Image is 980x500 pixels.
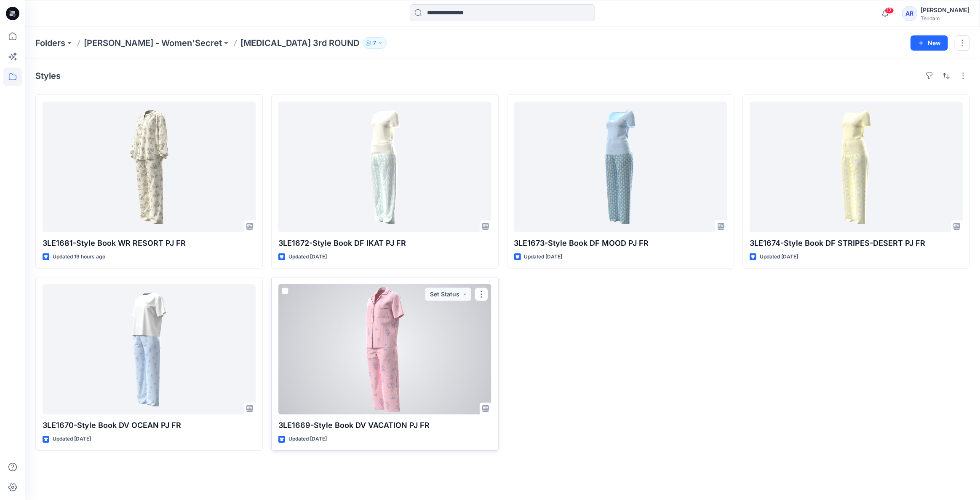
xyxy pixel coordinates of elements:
[240,37,359,49] p: [MEDICAL_DATA] 3rd ROUND
[911,35,948,51] button: New
[921,15,969,22] div: Tendam
[921,5,969,15] div: [PERSON_NAME]
[35,71,61,81] h4: Styles
[373,38,376,48] p: 7
[750,102,963,232] a: 3LE1674-Style Book DF STRIPES-DESERT PJ FR
[288,435,327,444] p: Updated [DATE]
[514,102,727,232] a: 3LE1673-Style Book DF MOOD PJ FR
[43,419,256,431] p: 3LE1670-Style Book DV OCEAN PJ FR
[902,6,917,21] div: AR
[53,435,91,444] p: Updated [DATE]
[84,37,222,49] a: [PERSON_NAME] - Women'Secret
[514,237,727,249] p: 3LE1673-Style Book DF MOOD PJ FR
[43,237,256,249] p: 3LE1681-Style Book WR RESORT PJ FR
[278,237,491,249] p: 3LE1672-Style Book DF IKAT PJ FR
[363,37,387,49] button: 7
[53,253,105,261] p: Updated 19 hours ago
[885,7,894,14] span: 17
[43,102,256,232] a: 3LE1681-Style Book WR RESORT PJ FR
[288,253,327,261] p: Updated [DATE]
[278,419,491,431] p: 3LE1669-Style Book DV VACATION PJ FR
[524,253,563,261] p: Updated [DATE]
[278,284,491,415] a: 3LE1669-Style Book DV VACATION PJ FR
[43,284,256,415] a: 3LE1670-Style Book DV OCEAN PJ FR
[35,37,65,49] a: Folders
[760,253,798,261] p: Updated [DATE]
[750,237,963,249] p: 3LE1674-Style Book DF STRIPES-DESERT PJ FR
[278,102,491,232] a: 3LE1672-Style Book DF IKAT PJ FR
